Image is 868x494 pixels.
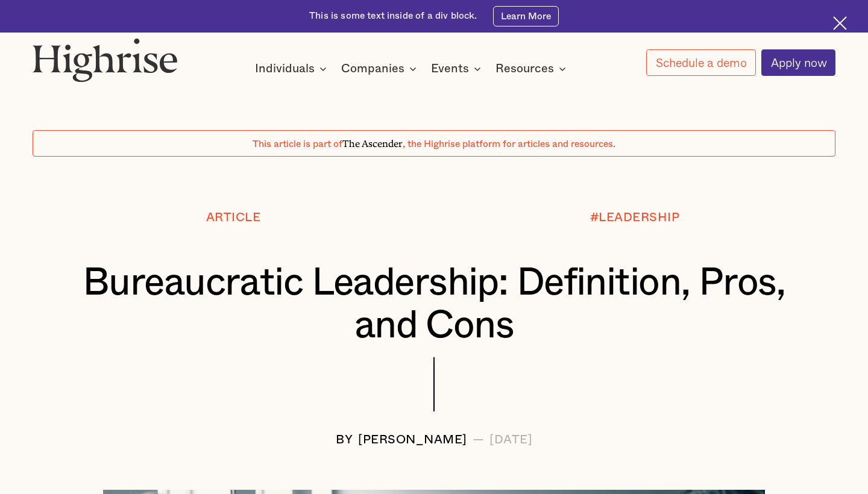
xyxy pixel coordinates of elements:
span: , the Highrise platform for articles and resources. [403,139,615,149]
div: This is some text inside of a div block. [309,10,477,22]
div: Article [206,211,261,224]
h1: Bureaucratic Leadership: Definition, Pros, and Cons [66,262,802,347]
span: The Ascender [342,136,403,148]
div: Events [431,61,469,76]
span: This article is part of [253,139,342,149]
div: BY [336,433,353,446]
a: Apply now [761,49,835,76]
div: Resources [495,61,554,76]
div: [PERSON_NAME] [358,433,467,446]
a: Schedule a demo [646,49,755,76]
div: [DATE] [489,433,532,446]
a: Learn More [493,6,558,27]
img: Highrise logo [33,38,178,82]
div: — [473,433,485,446]
div: #LEADERSHIP [590,211,680,224]
div: Individuals [255,61,315,76]
div: Companies [341,61,404,76]
img: Cross icon [833,16,847,30]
